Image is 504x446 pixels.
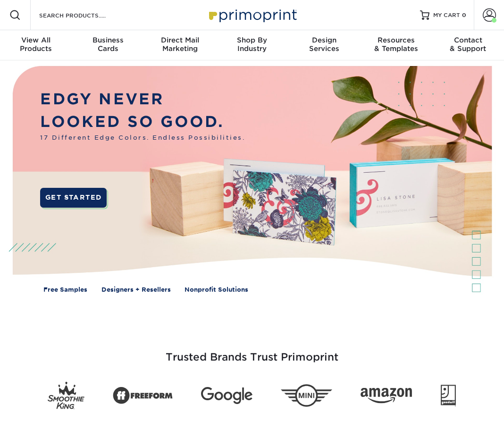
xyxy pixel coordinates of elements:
a: BusinessCards [72,30,144,60]
span: Business [72,36,144,44]
img: Primoprint [205,5,299,25]
div: Marketing [144,36,216,53]
div: & Support [432,36,504,53]
a: Free Samples [43,285,87,294]
div: Cards [72,36,144,53]
span: Resources [360,36,432,44]
span: Design [288,36,360,44]
img: Amazon [361,388,412,404]
h3: Trusted Brands Trust Primoprint [7,328,497,375]
a: GET STARTED [40,188,107,208]
input: SEARCH PRODUCTS..... [38,9,130,21]
a: Shop ByIndustry [216,30,288,60]
span: 17 Different Edge Colors. Endless Possibilities. [40,133,245,142]
a: Contact& Support [432,30,504,60]
div: & Templates [360,36,432,53]
a: DesignServices [288,30,360,60]
span: Shop By [216,36,288,44]
div: Services [288,36,360,53]
a: Designers + Resellers [101,285,171,294]
a: Direct MailMarketing [144,30,216,60]
a: Resources& Templates [360,30,432,60]
span: Contact [432,36,504,44]
img: Google [201,387,252,404]
p: LOOKED SO GOOD. [40,110,245,133]
div: Industry [216,36,288,53]
img: Mini [281,384,332,407]
a: Nonprofit Solutions [185,285,248,294]
img: Goodwill [441,385,456,407]
span: 0 [462,12,466,18]
span: MY CART [433,11,460,19]
p: EDGY NEVER [40,88,245,110]
span: Direct Mail [144,36,216,44]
